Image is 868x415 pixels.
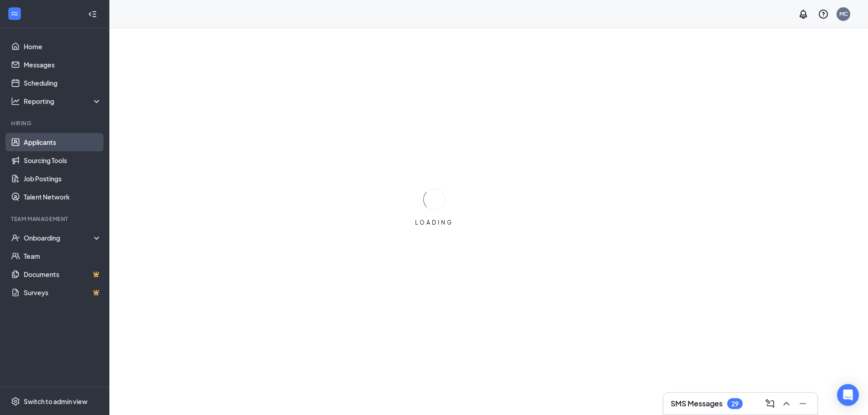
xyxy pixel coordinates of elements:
[796,396,810,411] button: Minimize
[798,9,809,20] svg: Notifications
[24,188,102,206] a: Talent Network
[88,10,97,19] svg: Collapse
[779,396,794,411] button: ChevronUp
[24,37,102,56] a: Home
[24,247,102,265] a: Team
[24,133,102,151] a: Applicants
[781,398,792,409] svg: ChevronUp
[763,396,777,411] button: ComposeMessage
[797,398,808,409] svg: Minimize
[11,97,20,106] svg: Analysis
[839,10,848,18] div: MC
[10,9,19,18] svg: WorkstreamLogo
[24,151,102,169] a: Sourcing Tools
[837,384,859,406] div: Open Intercom Messenger
[11,233,20,242] svg: UserCheck
[11,397,20,406] svg: Settings
[11,215,100,223] div: Team Management
[818,9,829,20] svg: QuestionInfo
[24,233,94,242] div: Onboarding
[24,265,102,283] a: DocumentsCrown
[765,398,776,409] svg: ComposeMessage
[24,97,102,106] div: Reporting
[24,74,102,92] a: Scheduling
[24,169,102,188] a: Job Postings
[671,399,723,409] h3: SMS Messages
[11,119,100,127] div: Hiring
[411,219,457,226] div: LOADING
[24,283,102,302] a: SurveysCrown
[731,400,739,408] div: 29
[24,56,102,74] a: Messages
[24,397,87,406] div: Switch to admin view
